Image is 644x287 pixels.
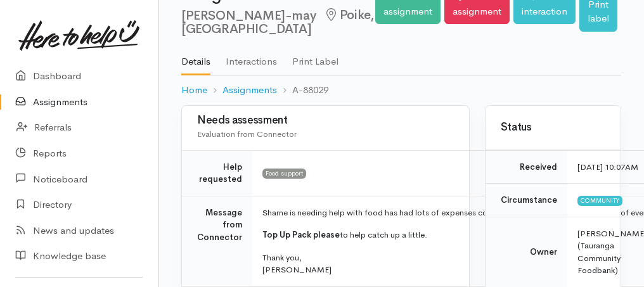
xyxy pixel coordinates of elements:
a: Assignments [222,83,277,98]
nav: breadcrumb [181,75,621,105]
a: Details [181,39,210,76]
td: Message from Connector [182,196,252,286]
b: Top Up Pack please [262,229,340,240]
span: Community [577,196,622,206]
span: Poike, [GEOGRAPHIC_DATA] [181,7,373,37]
h2: [PERSON_NAME]-may [181,8,375,37]
h3: Status [501,122,605,134]
a: Interactions [226,39,277,75]
td: Owner [486,217,567,287]
a: Home [181,83,207,98]
time: [DATE] 10:07AM [577,162,638,172]
h3: Needs assessment [197,115,454,127]
td: Help requested [182,150,252,196]
td: Received [486,150,567,184]
a: Print Label [292,39,338,75]
span: Evaluation from Connector [197,129,297,139]
span: Food support [262,169,306,179]
li: A-88029 [277,83,328,98]
td: Circumstance [486,184,567,217]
